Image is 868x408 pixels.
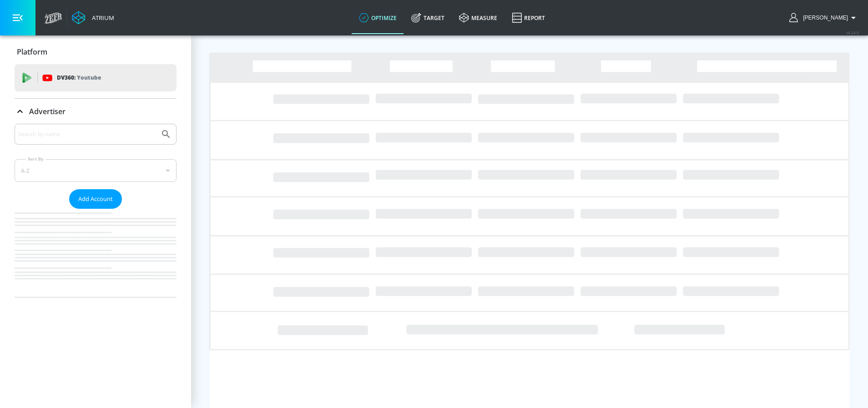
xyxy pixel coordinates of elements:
[846,30,859,35] span: v 4.24.0
[799,15,848,21] span: login as: samantha.yip@zefr.com
[15,99,177,124] div: Advertiser
[57,73,101,83] p: DV360:
[15,39,177,65] div: Platform
[15,124,177,297] div: Advertiser
[17,47,47,57] p: Platform
[29,106,66,116] p: Advertiser
[15,159,177,182] div: A-Z
[18,128,156,140] input: Search by name
[789,12,859,23] button: [PERSON_NAME]
[26,156,45,162] label: Sort By
[352,1,404,34] a: optimize
[72,11,114,25] a: Atrium
[404,1,452,34] a: Target
[88,14,114,22] div: Atrium
[15,209,177,297] nav: list of Advertiser
[15,64,177,91] div: DV360: Youtube
[452,1,505,34] a: measure
[78,194,113,204] span: Add Account
[69,189,122,209] button: Add Account
[505,1,552,34] a: Report
[77,73,101,82] p: Youtube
